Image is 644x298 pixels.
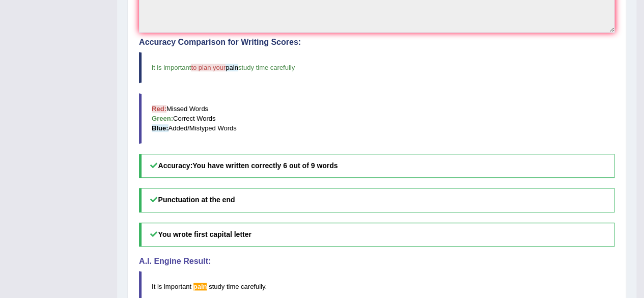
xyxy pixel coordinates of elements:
[157,283,162,290] span: is
[238,64,295,71] span: study time carefully
[139,257,614,266] h4: A.I. Engine Result:
[139,154,614,178] h5: Accuracy:
[193,283,207,290] span: Possible spelling mistake found. (did you mean: plan)
[139,38,614,47] h4: Accuracy Comparison for Writing Scores:
[139,93,614,144] blockquote: Missed Words Correct Words Added/Mistyped Words
[152,283,155,290] span: It
[192,161,338,170] b: You have written correctly 6 out of 9 words
[191,64,226,71] span: to plan your
[226,64,238,71] span: paln
[152,115,173,122] b: Green:
[227,283,239,290] span: time
[152,124,169,132] b: Blue:
[241,283,265,290] span: carefully
[139,223,614,247] h5: You wrote first capital letter
[152,105,166,113] b: Red:
[164,283,191,290] span: important
[139,188,614,212] h5: Punctuation at the end
[152,64,191,71] span: it is important
[209,283,225,290] span: study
